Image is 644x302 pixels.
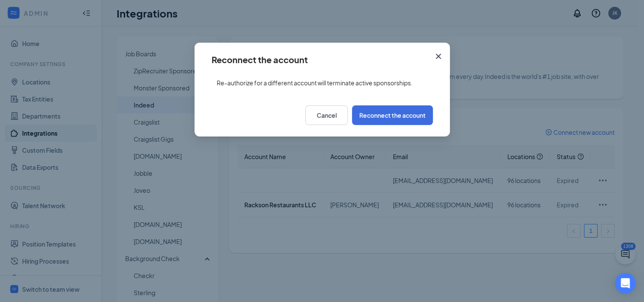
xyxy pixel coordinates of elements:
div: Open Intercom Messenger [615,273,635,293]
div: Reconnect the account [212,55,308,64]
button: Cancel [305,105,348,125]
svg: Cross [433,51,444,61]
button: Close [427,43,450,70]
span: Re-authorize for a different account will terminate active sponsorships. [212,78,433,87]
button: Reconnect the account [352,105,433,125]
